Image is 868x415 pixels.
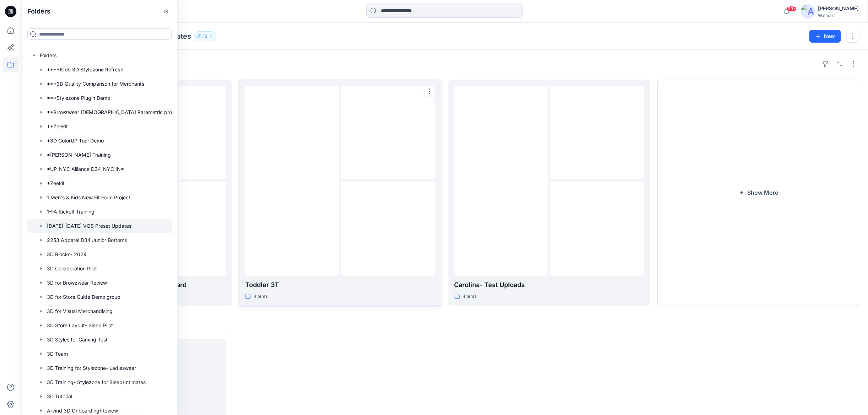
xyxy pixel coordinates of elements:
[254,293,268,300] p: 4 items
[463,293,477,300] p: 4 items
[47,65,123,74] p: ****Kids 3D Stylezone Refresh
[801,4,815,18] img: avatar
[809,30,841,43] button: New
[30,317,859,326] h4: Styles
[47,136,104,145] p: *3D ColorUP Tool Demo
[818,4,859,13] div: [PERSON_NAME]
[657,80,859,306] button: Show More
[454,280,645,290] p: Carolina- Test Uploads
[203,32,207,40] p: 10
[786,6,797,12] span: 99+
[239,80,441,306] a: folder 1folder 2folder 3Toddler 3T4items
[448,80,651,306] a: folder 1folder 2folder 3Carolina- Test Uploads4items
[194,31,216,41] button: 10
[818,13,859,18] div: Walmart
[245,280,435,290] p: Toddler 3T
